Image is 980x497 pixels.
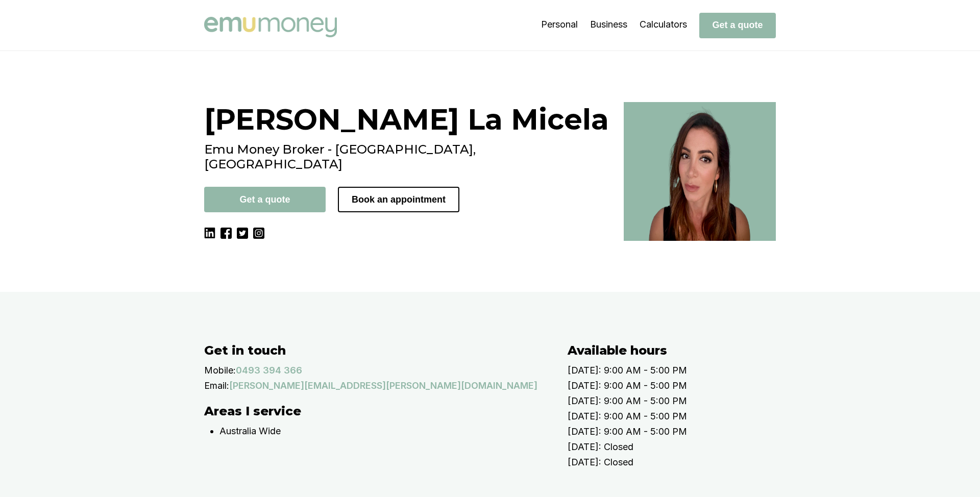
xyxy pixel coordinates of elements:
[237,228,248,239] img: Twitter
[219,424,547,439] p: Australia Wide
[204,343,547,358] h2: Get in touch
[236,363,302,378] a: 0493 394 366
[699,13,776,38] button: Get a quote
[204,142,611,171] h2: Emu Money Broker - [GEOGRAPHIC_DATA], [GEOGRAPHIC_DATA]
[568,363,796,378] p: [DATE]: 9:00 AM - 5:00 PM
[568,439,796,455] p: [DATE]: Closed
[568,409,796,424] p: [DATE]: 9:00 AM - 5:00 PM
[568,393,796,409] p: [DATE]: 9:00 AM - 5:00 PM
[699,19,776,30] a: Get a quote
[204,187,326,212] button: Get a quote
[204,404,547,418] h2: Areas I service
[204,363,236,378] p: Mobile:
[229,378,537,393] a: [PERSON_NAME][EMAIL_ADDRESS][PERSON_NAME][DOMAIN_NAME]
[338,187,459,212] button: Book an appointment
[220,228,232,239] img: Facebook
[204,102,611,137] h1: [PERSON_NAME] La Micela
[204,17,337,37] img: Emu Money logo
[568,343,796,358] h2: Available hours
[204,228,215,239] img: LinkedIn
[204,378,229,393] p: Email:
[568,455,796,470] p: [DATE]: Closed
[624,102,776,241] img: Best broker in Melbourne, VIC - Laura La Micela
[568,424,796,439] p: [DATE]: 9:00 AM - 5:00 PM
[568,378,796,393] p: [DATE]: 9:00 AM - 5:00 PM
[253,228,264,239] img: Instagram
